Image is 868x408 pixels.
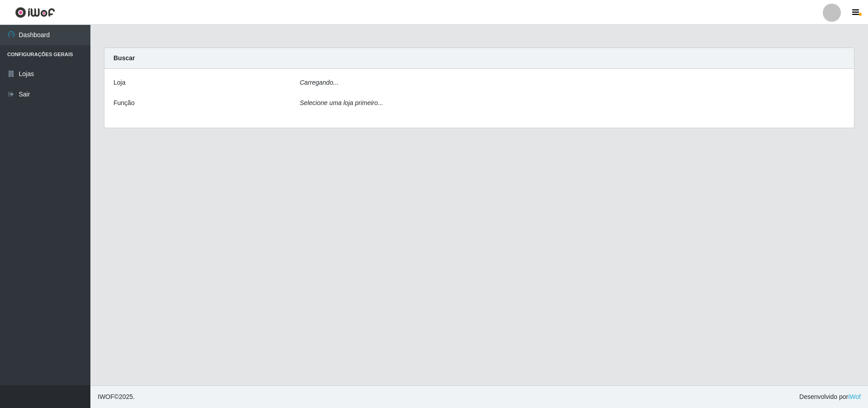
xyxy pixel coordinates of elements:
[848,393,861,400] a: iWof
[300,79,339,86] i: Carregando...
[113,98,135,108] label: Função
[300,99,383,106] i: Selecione uma loja primeiro...
[15,7,55,18] img: CoreUI Logo
[113,78,125,87] label: Loja
[113,54,135,62] strong: Buscar
[98,393,114,400] span: IWOF
[98,392,135,402] span: © 2025 .
[799,392,861,402] span: Desenvolvido por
